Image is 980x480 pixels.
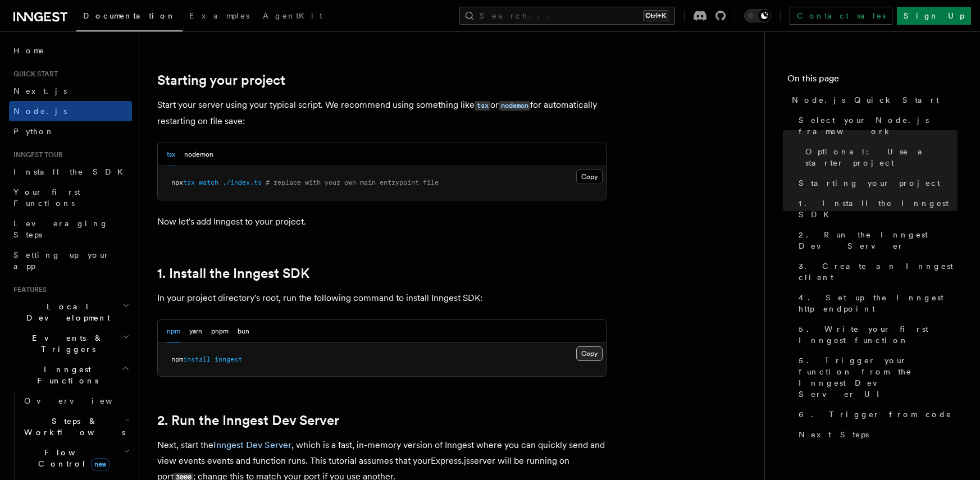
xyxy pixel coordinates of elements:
[13,188,80,208] span: Your first Functions
[9,285,47,294] span: Features
[215,355,242,363] span: inngest
[805,146,958,168] span: Optional: Use a starter project
[157,266,309,281] a: 1. Install the Inngest SDK
[13,250,110,271] span: Setting up your app
[9,359,132,391] button: Inngest Functions
[183,179,195,186] span: tsx
[167,143,175,166] button: tsx
[189,11,249,20] span: Examples
[9,296,132,328] button: Local Development
[167,320,180,343] button: npm
[799,409,952,420] span: 6. Trigger from code
[576,346,603,361] button: Copy
[256,3,329,30] a: AgentKit
[9,328,132,359] button: Events & Triggers
[9,162,132,182] a: Install the SDK
[13,219,108,239] span: Leveraging Steps
[9,364,121,386] span: Inngest Functions
[897,7,971,25] a: Sign Up
[499,99,530,110] a: nodemon
[799,115,958,137] span: Select your Node.js framework
[794,110,958,141] a: Select your Node.js framework
[794,256,958,287] a: 3. Create an Inngest client
[475,99,490,110] a: tsx
[799,260,958,283] span: 3. Create an Inngest client
[799,292,958,314] span: 4. Set up the Inngest http endpoint
[9,301,122,323] span: Local Development
[76,3,183,31] a: Documentation
[157,413,339,428] a: 2. Run the Inngest Dev Server
[9,121,132,141] a: Python
[799,229,958,252] span: 2. Run the Inngest Dev Server
[183,355,211,363] span: install
[211,320,229,343] button: pnpm
[20,391,132,411] a: Overview
[794,287,958,319] a: 4. Set up the Inngest http endpoint
[9,101,132,121] a: Node.js
[799,198,958,220] span: 1. Install the Inngest SDK
[13,167,130,176] span: Install the SDK
[157,290,607,306] p: In your project directory's root, run the following command to install Inngest SDK:
[24,396,140,405] span: Overview
[20,411,132,442] button: Steps & Workflows
[20,447,124,469] span: Flow Control
[794,350,958,404] a: 5. Trigger your function from the Inngest Dev Server UI
[794,319,958,350] a: 5. Write your first Inngest function
[794,404,958,424] a: 6. Trigger from code
[157,72,285,88] a: Starting your project
[171,355,183,363] span: npm
[157,214,607,230] p: Now let's add Inngest to your project.
[787,90,958,110] a: Node.js Quick Start
[792,94,939,106] span: Node.js Quick Start
[83,11,176,20] span: Documentation
[213,440,291,450] a: Inngest Dev Server
[189,320,202,343] button: yarn
[266,179,439,186] span: # replace with your own main entrypoint file
[794,424,958,445] a: Next Steps
[499,101,530,111] code: nodemon
[13,127,54,136] span: Python
[199,179,218,186] span: watch
[9,40,132,61] a: Home
[13,45,45,56] span: Home
[744,9,771,22] button: Toggle dark mode
[475,101,490,111] code: tsx
[9,245,132,276] a: Setting up your app
[91,458,110,470] span: new
[171,179,183,186] span: npx
[9,182,132,213] a: Your first Functions
[643,10,668,21] kbd: Ctrl+K
[9,332,122,355] span: Events & Triggers
[157,97,607,129] p: Start your server using your typical script. We recommend using something like or for automatical...
[20,415,125,438] span: Steps & Workflows
[13,107,67,116] span: Node.js
[183,3,256,30] a: Examples
[9,70,58,79] span: Quick start
[799,355,958,400] span: 5. Trigger your function from the Inngest Dev Server UI
[9,81,132,101] a: Next.js
[9,150,63,159] span: Inngest tour
[20,442,132,474] button: Flow Controlnew
[222,179,262,186] span: ./index.ts
[799,429,869,440] span: Next Steps
[794,225,958,256] a: 2. Run the Inngest Dev Server
[799,323,958,346] span: 5. Write your first Inngest function
[801,141,958,173] a: Optional: Use a starter project
[13,86,67,95] span: Next.js
[238,320,249,343] button: bun
[794,173,958,193] a: Starting your project
[459,7,675,25] button: Search...Ctrl+K
[576,170,603,184] button: Copy
[263,11,322,20] span: AgentKit
[794,193,958,225] a: 1. Install the Inngest SDK
[787,72,958,90] h4: On this page
[799,177,940,189] span: Starting your project
[184,143,213,166] button: nodemon
[790,7,892,25] a: Contact sales
[9,213,132,245] a: Leveraging Steps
